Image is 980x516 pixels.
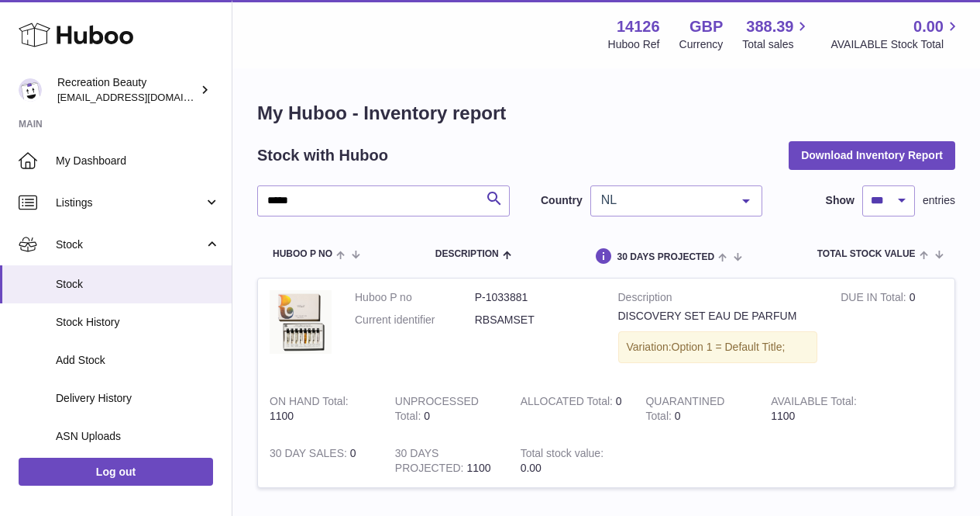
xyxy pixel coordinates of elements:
[273,249,332,259] span: Huboo P no
[435,249,499,259] span: Description
[258,435,383,487] td: 0
[742,37,811,52] span: Total sales
[258,383,383,435] td: 1100
[645,395,724,426] strong: QUARANTINED Total
[830,37,961,52] span: AVAILABLE Stock Total
[746,16,793,37] span: 388.39
[789,141,955,169] button: Download Inventory Report
[475,290,595,305] dd: P-1033881
[57,75,197,105] div: Recreation Beauty
[521,462,542,474] span: 0.00
[257,145,388,166] h2: Stock with Huboo
[270,395,349,411] strong: ON HAND Total
[19,458,213,486] a: Log out
[913,16,944,37] span: 0.00
[672,341,786,353] span: Option 1 = Default Title;
[923,193,955,208] span: entries
[541,193,583,208] label: Country
[56,154,220,168] span: My Dashboard
[841,291,909,307] strong: DUE IN Total
[56,315,220,330] span: Stock History
[617,16,660,37] strong: 14126
[618,290,818,309] strong: Description
[771,395,857,411] strong: AVAILABLE Total
[617,252,714,262] span: 30 DAYS PROJECTED
[509,383,634,435] td: 0
[475,313,595,327] dd: RBSAMSET
[826,193,854,208] label: Show
[742,16,811,52] a: 388.39 Total sales
[608,37,660,52] div: Huboo Ref
[355,313,475,327] dt: Current identifier
[597,192,731,208] span: NL
[57,91,228,103] span: [EMAIL_ADDRESS][DOMAIN_NAME]
[395,395,479,426] strong: UNPROCESSED Total
[395,447,467,478] strong: 30 DAYS PROJECTED
[355,290,475,305] dt: Huboo P no
[618,309,818,324] div: DISCOVERY SET EAU DE PARFUM
[521,447,603,463] strong: Total stock value
[759,383,885,435] td: 1100
[19,78,42,102] img: production@recreationbeauty.com
[618,331,818,363] div: Variation:
[817,249,916,259] span: Total stock value
[830,16,961,52] a: 0.00 AVAILABLE Stock Total
[56,429,220,444] span: ASN Uploads
[675,410,681,422] span: 0
[521,395,616,411] strong: ALLOCATED Total
[56,237,204,252] span: Stock
[257,101,955,126] h1: My Huboo - Inventory report
[270,447,350,463] strong: 30 DAY SALES
[383,435,509,487] td: 1100
[689,16,723,37] strong: GBP
[56,353,220,368] span: Add Stock
[829,279,954,383] td: 0
[56,277,220,292] span: Stock
[56,196,204,210] span: Listings
[270,290,332,354] img: product image
[56,391,220,406] span: Delivery History
[679,37,724,52] div: Currency
[383,383,509,435] td: 0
